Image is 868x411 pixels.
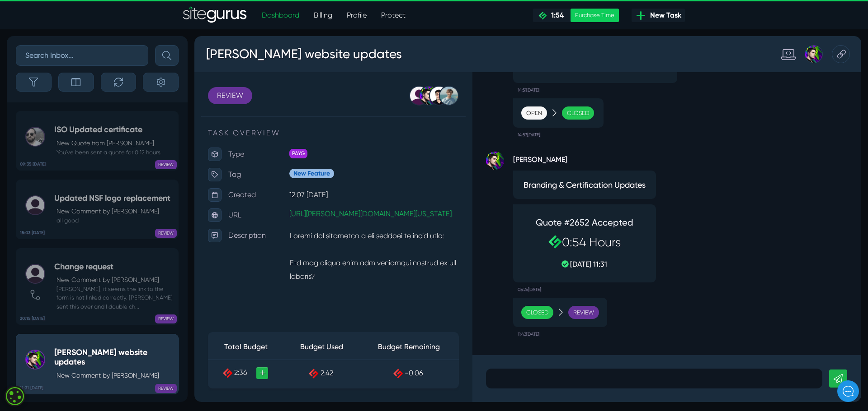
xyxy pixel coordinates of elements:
[34,132,95,145] p: Tag
[632,9,685,22] a: New Task
[95,133,140,142] span: New Feature
[58,107,108,115] span: New conversation
[34,193,95,206] p: Description
[16,334,179,394] a: 11:31 [DATE] [PERSON_NAME] website updatesNew Comment by [PERSON_NAME] REVIEW
[547,11,564,19] span: 1:54
[57,275,174,285] p: New Comment by [PERSON_NAME]
[14,71,167,86] h2: How can we help?
[57,139,160,148] p: New Quote from [PERSON_NAME]
[40,332,53,341] span: 2:36
[323,246,347,261] small: 05:26[DATE]
[20,161,46,168] b: 09:35 [DATE]
[11,6,208,30] h3: [PERSON_NAME] website updates
[837,380,859,402] iframe: gist-messenger-bubble-iframe
[95,113,113,122] span: PAYG
[307,6,340,24] a: Billing
[155,384,177,393] span: REVIEW
[20,230,45,236] b: 15:03 [DATE]
[323,47,345,61] small: 14:51[DATE]
[323,92,346,106] small: 14:53[DATE]
[95,152,264,166] p: 12:07 [DATE]
[20,385,43,392] b: 11:31 [DATE]
[126,332,139,341] span: 2:42
[14,92,264,102] p: TASK OVERVIEW
[14,55,167,69] h1: Hello [PERSON_NAME]!
[331,181,449,192] h4: Quote #2652 Accepted
[14,102,167,120] button: New conversation
[54,125,160,135] h5: ISO Updated certificate
[210,332,229,341] span: -0:06
[374,270,405,283] div: Review
[122,313,149,320] span: Messages
[20,315,45,322] b: 20:15 [DATE]
[155,314,177,323] span: REVIEW
[54,348,174,367] h5: [PERSON_NAME] website updates
[57,371,174,380] p: New Comment by [PERSON_NAME]
[16,111,179,171] a: 09:35 [DATE] ISO Updated certificateNew Quote from [PERSON_NAME] You've been sent a quote for 0:1...
[327,270,359,283] div: Closed
[637,9,656,27] div: Copy this Task URL
[5,386,25,406] div: Cookie consent button
[54,285,174,311] small: [PERSON_NAME], it seems the link to the form is not linked correctly. [PERSON_NAME] sent this ove...
[327,143,453,155] span: Branding & Certification Updates
[155,229,177,238] span: REVIEW
[374,6,413,24] a: Protect
[155,160,177,169] span: REVIEW
[90,298,165,324] th: Budget Used
[165,298,264,324] th: Budget Remaining
[54,148,160,157] small: You've been sent a quote for 0:12 hours
[183,6,247,24] img: Sitegurus Logo
[14,14,66,29] img: Company Logo
[57,207,170,216] p: New Comment by [PERSON_NAME]
[319,115,462,129] strong: [PERSON_NAME]
[340,6,374,24] a: Profile
[34,172,95,186] p: URL
[54,194,170,203] h5: Updated NSF logo replacement
[62,331,74,343] a: +
[14,51,58,68] a: REVIEW
[327,70,353,84] div: Open
[183,6,247,24] a: SiteGurus
[331,199,449,213] h2: 0:54 Hours
[34,152,95,166] p: Created
[54,262,174,272] h5: Change request
[16,248,179,325] a: 20:15 [DATE] Change requestNew Comment by [PERSON_NAME] [PERSON_NAME], it seems the link to the f...
[368,70,400,84] div: Closed
[54,216,170,225] small: all good
[38,313,53,320] span: Home
[95,173,257,182] a: [URL][PERSON_NAME][DOMAIN_NAME][US_STATE]
[601,9,628,27] div: Josh Carter
[571,9,619,22] div: Purchase Time
[34,111,95,125] p: Type
[14,298,90,324] th: Total Budget
[16,180,179,239] a: 15:03 [DATE] Updated NSF logo replacementNew Comment by [PERSON_NAME] all good REVIEW
[323,291,345,305] small: 11:43[DATE]
[255,6,307,24] a: Dashboard
[16,45,148,66] input: Search Inbox...
[331,223,449,234] p: [DATE] 11:31
[646,10,681,21] span: New Task
[578,9,601,27] div: Standard
[533,9,619,22] a: 1:54 Purchase Time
